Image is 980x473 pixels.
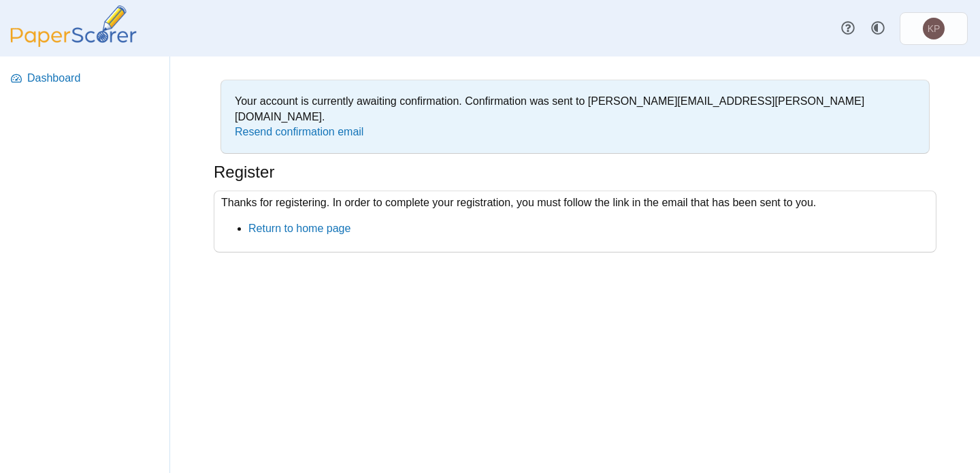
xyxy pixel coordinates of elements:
[5,37,142,49] a: PaperScorer
[928,24,941,33] span: Katherine Palacios
[228,87,922,146] div: Your account is currently awaiting confirmation. Confirmation was sent to [PERSON_NAME][EMAIL_ADD...
[900,12,968,45] a: Katherine Palacios
[923,18,945,39] span: Katherine Palacios
[5,62,165,95] a: Dashboard
[235,126,363,137] a: Resend confirmation email
[27,71,160,86] span: Dashboard
[248,223,350,234] a: Return to home page
[5,5,142,47] img: PaperScorer
[214,161,274,184] h1: Register
[214,191,936,252] div: Thanks for registering. In order to complete your registration, you must follow the link in the e...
